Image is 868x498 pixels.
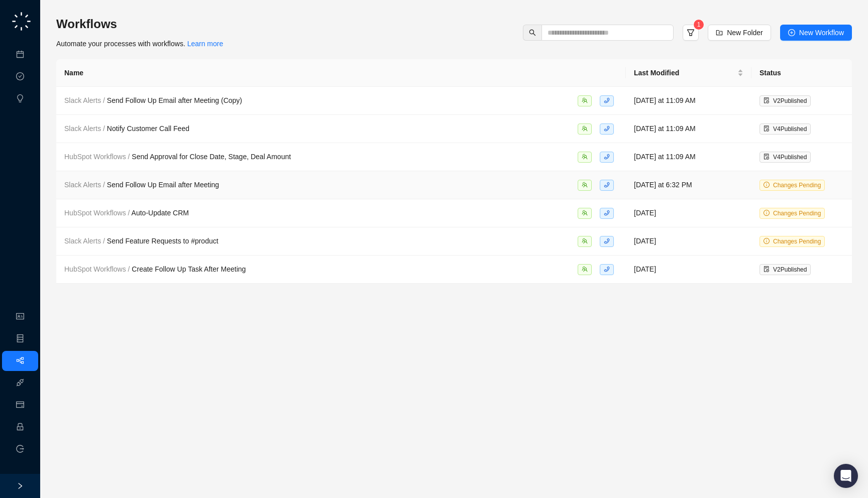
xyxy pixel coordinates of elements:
[582,266,588,272] span: team
[64,265,132,273] span: HubSpot Workflows /
[764,182,770,188] span: info-circle
[764,266,770,272] span: file-done
[626,59,751,87] th: Last Modified
[727,27,763,38] span: New Folder
[694,20,704,30] sup: 1
[64,237,219,245] span: Send Feature Requests to #product
[64,125,189,133] span: Notify Customer Call Feed
[834,464,858,488] div: Open Intercom Messenger
[708,25,771,41] button: New Folder
[64,237,107,245] span: Slack Alerts /
[56,59,626,87] th: Name
[64,125,107,133] span: Slack Alerts /
[604,238,610,244] span: phone
[626,87,751,115] td: [DATE] at 11:09 AM
[64,181,219,189] span: Send Follow Up Email after Meeting
[17,482,24,489] span: right
[64,209,189,217] span: Auto-Update CRM
[582,210,588,216] span: team
[582,126,588,132] span: team
[529,29,536,36] span: search
[764,238,770,244] span: info-circle
[582,182,588,188] span: team
[604,210,610,216] span: phone
[582,238,588,244] span: team
[773,210,821,217] span: Changes Pending
[626,256,751,284] td: [DATE]
[626,227,751,256] td: [DATE]
[64,265,246,273] span: Create Follow Up Task After Meeting
[716,29,723,36] span: folder-add
[64,209,132,217] span: HubSpot Workflows /
[764,97,770,103] span: file-done
[16,445,24,453] span: logout
[697,21,701,28] span: 1
[773,182,821,189] span: Changes Pending
[64,153,291,161] span: Send Approval for Close Date, Stage, Deal Amount
[773,126,807,133] span: V 4 Published
[780,25,852,41] button: New Workflow
[764,126,770,132] span: file-done
[10,10,33,33] img: logo-small-C4UdH2pc.png
[64,153,132,161] span: HubSpot Workflows /
[764,210,770,216] span: info-circle
[64,181,107,189] span: Slack Alerts /
[582,97,588,103] span: team
[773,238,821,245] span: Changes Pending
[634,67,735,78] span: Last Modified
[187,40,224,48] a: Learn more
[773,266,807,273] span: V 2 Published
[788,29,795,36] span: plus-circle
[604,97,610,103] span: phone
[604,182,610,188] span: phone
[626,115,751,143] td: [DATE] at 11:09 AM
[773,154,807,161] span: V 4 Published
[773,97,807,104] span: V 2 Published
[687,29,695,37] span: filter
[764,154,770,160] span: file-done
[582,154,588,160] span: team
[56,40,223,48] span: Automate your processes with workflows.
[799,27,844,38] span: New Workflow
[604,266,610,272] span: phone
[64,96,107,104] span: Slack Alerts /
[751,59,852,87] th: Status
[56,16,223,32] h3: Workflows
[626,143,751,171] td: [DATE] at 11:09 AM
[626,199,751,227] td: [DATE]
[626,171,751,199] td: [DATE] at 6:32 PM
[64,96,242,104] span: Send Follow Up Email after Meeting (Copy)
[604,154,610,160] span: phone
[604,126,610,132] span: phone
